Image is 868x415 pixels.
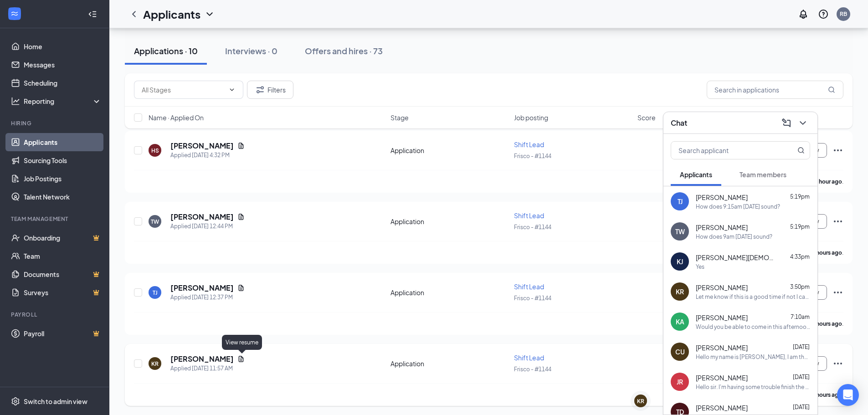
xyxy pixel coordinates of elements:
a: PayrollCrown [24,324,102,343]
span: Name · Applied On [149,113,204,122]
div: KJ [677,257,683,266]
svg: ChevronDown [204,9,215,20]
div: Applications · 10 [134,45,198,56]
svg: Notifications [798,9,809,20]
input: Search applicant [671,142,779,159]
div: Application [390,288,508,297]
button: Filter Filters [247,81,293,99]
span: [PERSON_NAME] [696,343,748,352]
span: [DATE] [793,343,810,350]
svg: Collapse [88,10,97,19]
div: Switch to admin view [24,397,87,406]
div: KA [676,317,684,326]
svg: Document [237,213,245,220]
div: Offers and hires · 73 [305,45,383,56]
span: Shift Lead [514,140,544,149]
a: DocumentsCrown [24,265,102,283]
svg: Ellipses [832,216,843,227]
span: [DATE] [793,374,810,380]
span: 7:10am [791,313,810,320]
span: [PERSON_NAME] [696,313,748,322]
div: RB [840,10,847,18]
svg: ComposeMessage [781,118,792,128]
div: Application [390,359,508,368]
span: 5:19pm [790,223,810,230]
svg: Analysis [11,97,20,106]
input: All Stages [142,85,225,95]
span: [PERSON_NAME] [696,403,748,412]
div: KR [637,397,644,405]
b: an hour ago [812,178,842,185]
span: Shift Lead [514,354,544,362]
div: Applied [DATE] 12:37 PM [170,293,245,302]
h5: [PERSON_NAME] [170,212,234,222]
div: Yes [696,263,704,271]
span: [DATE] [793,404,810,410]
div: Hello sir. I'm having some trouble finish the paper work specifically the withholding form. Unabl... [696,383,810,391]
svg: MagnifyingGlass [797,147,805,154]
div: KR [676,287,684,296]
a: Scheduling [24,74,102,92]
span: Stage [390,113,409,122]
svg: Ellipses [832,145,843,156]
a: Home [24,37,102,56]
div: KR [151,360,159,368]
div: View resume [222,335,262,350]
h5: [PERSON_NAME] [170,283,234,293]
svg: Filter [255,84,266,95]
div: HS [151,147,159,154]
span: Frisco - #1144 [514,295,551,302]
h5: [PERSON_NAME] [170,141,234,151]
span: 4:33pm [790,253,810,260]
a: Messages [24,56,102,74]
svg: ChevronLeft [128,9,139,20]
div: TW [151,218,159,225]
span: [PERSON_NAME] [696,283,748,292]
a: SurveysCrown [24,283,102,302]
input: Search in applications [707,81,843,99]
span: [PERSON_NAME] [696,223,748,232]
a: Job Postings [24,169,102,188]
span: Frisco - #1144 [514,366,551,373]
span: Job posting [514,113,548,122]
svg: MagnifyingGlass [828,86,835,93]
div: Application [390,146,508,155]
div: TW [675,227,685,236]
div: Applied [DATE] 11:57 AM [170,364,245,373]
div: Applied [DATE] 4:32 PM [170,151,245,160]
div: How does 9am [DATE] sound? [696,233,772,241]
svg: ChevronDown [797,118,808,128]
a: Talent Network [24,188,102,206]
svg: Ellipses [832,358,843,369]
div: Payroll [11,311,100,318]
button: ComposeMessage [779,116,794,130]
div: Reporting [24,97,102,106]
span: 3:50pm [790,283,810,290]
span: 5:19pm [790,193,810,200]
div: Interviews · 0 [225,45,277,56]
svg: ChevronDown [228,86,236,93]
span: [PERSON_NAME][DEMOGRAPHIC_DATA] [696,253,778,262]
svg: Document [237,284,245,292]
a: Applicants [24,133,102,151]
div: TJ [153,289,158,297]
h3: Chat [671,118,687,128]
svg: QuestionInfo [818,9,829,20]
div: Applied [DATE] 12:44 PM [170,222,245,231]
b: 5 hours ago [812,391,842,398]
svg: Document [237,142,245,149]
b: 5 hours ago [812,320,842,327]
a: Team [24,247,102,265]
svg: Ellipses [832,287,843,298]
svg: Settings [11,397,20,406]
div: Let me know if this is a good time if not I can always come prepared for in the morning by next w... [696,293,810,301]
div: Hiring [11,119,100,127]
div: CU [675,347,685,356]
a: Sourcing Tools [24,151,102,169]
span: [PERSON_NAME] [696,373,748,382]
span: Frisco - #1144 [514,224,551,231]
svg: WorkstreamLogo [10,9,19,18]
div: JR [677,377,683,386]
h1: Applicants [143,6,200,22]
